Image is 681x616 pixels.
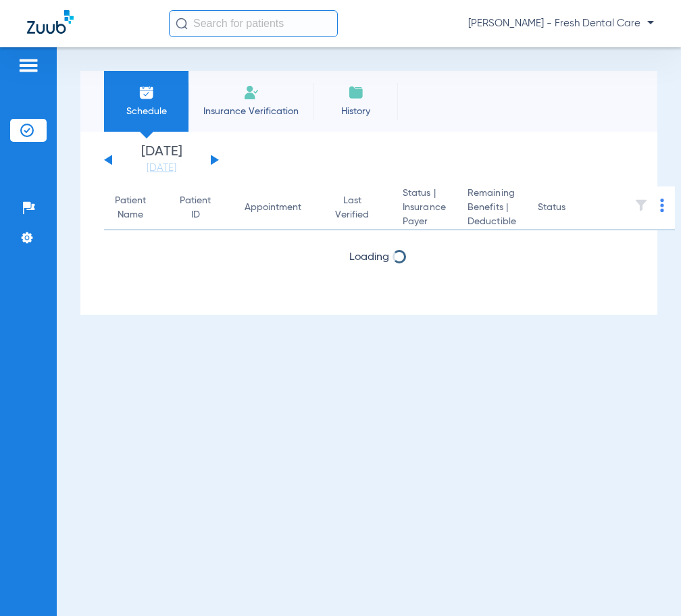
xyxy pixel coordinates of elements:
img: Manual Insurance Verification [243,84,259,101]
img: filter.svg [634,199,648,212]
img: History [348,84,364,101]
img: Schedule [138,84,155,101]
a: [DATE] [121,161,202,175]
span: History [324,105,388,118]
li: [DATE] [121,145,202,175]
div: Appointment [245,201,301,215]
span: [PERSON_NAME] - Fresh Dental Care [468,17,654,30]
img: Zuub Logo [27,10,74,34]
div: Patient ID [180,194,211,222]
div: Patient Name [115,194,158,222]
div: Appointment [245,201,313,215]
span: Schedule [114,105,178,118]
div: Last Verified [335,194,369,222]
img: hamburger-icon [18,57,39,74]
span: Insurance Verification [199,105,303,118]
div: Patient ID [180,194,223,222]
th: Remaining Benefits | [457,186,527,230]
img: group-dot-blue.svg [660,199,664,212]
span: Insurance Payer [403,201,446,229]
th: Status [527,186,618,230]
div: Last Verified [335,194,381,222]
img: Search Icon [176,18,188,30]
span: Loading [349,252,389,263]
input: Search for patients [169,10,338,37]
th: Status | [392,186,457,230]
span: Deductible [468,215,516,229]
div: Patient Name [115,194,146,222]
